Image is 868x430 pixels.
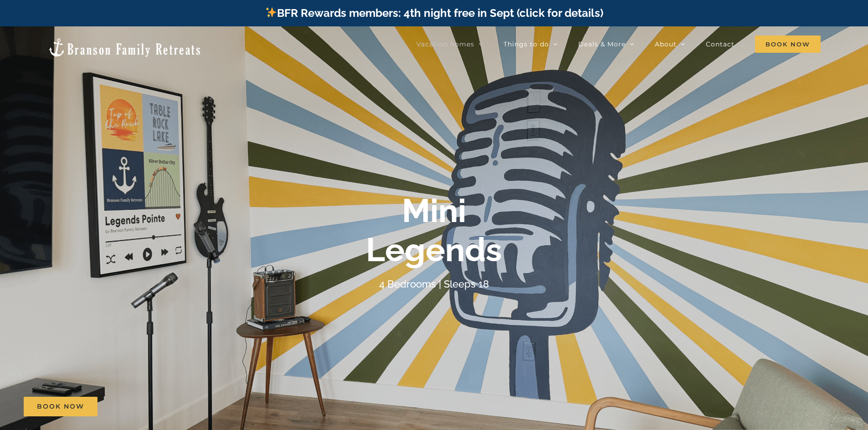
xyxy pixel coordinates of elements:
a: About [655,35,685,53]
h4: 4 Bedrooms | Sleeps 18 [379,278,489,290]
a: Things to do [503,35,558,53]
span: Deals & More [578,41,626,47]
span: Book Now [37,403,84,410]
a: Deals & More [578,35,634,53]
nav: Main Menu [416,35,821,53]
span: Contact [706,41,734,47]
a: Contact [706,35,734,53]
span: Vacation homes [416,41,474,47]
span: Book Now [755,35,821,53]
a: BFR Rewards members: 4th night free in Sept (click for details) [265,6,603,20]
a: Book Now [24,397,98,416]
span: About [655,41,677,47]
span: Things to do [503,41,549,47]
a: Vacation homes [416,35,483,53]
b: Mini Legends [366,191,502,269]
img: Branson Family Retreats Logo [47,37,202,58]
img: ✨ [266,7,277,18]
